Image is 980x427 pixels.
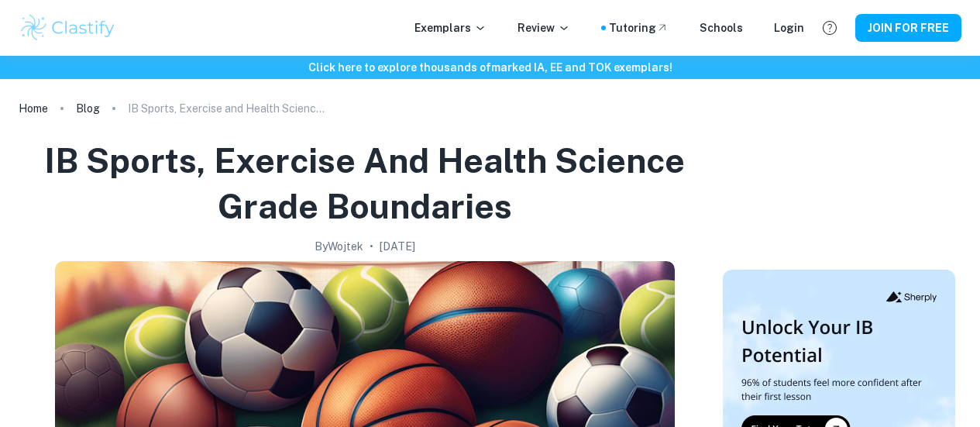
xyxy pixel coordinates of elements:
h2: [DATE] [380,238,415,255]
a: Home [19,98,48,119]
a: Login [774,19,804,36]
h2: By Wojtek [315,238,363,255]
p: • [370,238,373,255]
p: Review [518,19,570,36]
a: Schools [700,19,743,36]
p: IB Sports, Exercise and Health Science Grade Boundaries [128,100,329,117]
h1: IB Sports, Exercise and Health Science Grade Boundaries [25,138,704,229]
p: Exemplars [414,19,487,36]
button: Help and Feedback [817,15,843,41]
h6: Click here to explore thousands of marked IA, EE and TOK exemplars ! [3,59,977,76]
a: Blog [76,98,100,119]
button: JOIN FOR FREE [855,14,961,42]
a: Tutoring [609,19,669,36]
img: Clastify logo [19,12,117,43]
